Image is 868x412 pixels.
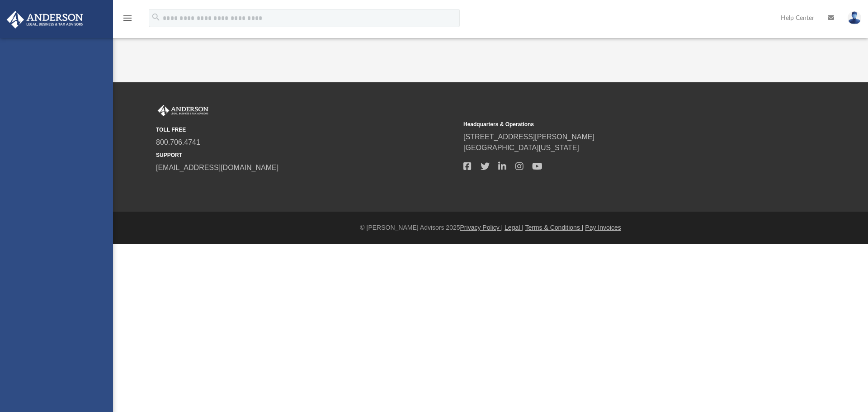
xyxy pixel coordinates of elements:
i: search [151,12,161,22]
a: [EMAIL_ADDRESS][DOMAIN_NAME] [156,164,278,171]
small: SUPPORT [156,151,457,159]
a: Privacy Policy | [460,224,503,231]
a: menu [122,17,133,24]
a: Terms & Conditions | [525,224,584,231]
a: Legal | [505,224,524,231]
img: Anderson Advisors Platinum Portal [4,11,86,28]
img: Anderson Advisors Platinum Portal [156,105,210,117]
i: menu [122,13,133,24]
a: [GEOGRAPHIC_DATA][US_STATE] [463,144,579,152]
a: 800.706.4741 [156,138,200,146]
small: TOLL FREE [156,126,457,134]
a: Pay Invoices [585,224,621,231]
a: [STREET_ADDRESS][PERSON_NAME] [463,133,594,141]
div: © [PERSON_NAME] Advisors 2025 [113,223,868,232]
img: User Pic [848,11,861,24]
small: Headquarters & Operations [463,120,764,128]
